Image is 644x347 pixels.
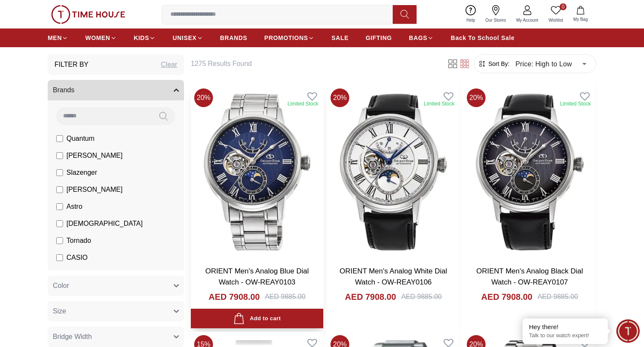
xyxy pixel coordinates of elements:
img: ORIENT Men's Analog White Dial Watch - OW-REAY0106 [327,85,460,259]
input: [DEMOGRAPHIC_DATA] [56,220,63,227]
span: Our Stores [482,17,509,23]
button: Sort By: [478,60,509,68]
div: AED 9885.00 [265,292,305,302]
span: 20 % [194,88,213,107]
div: Hey there! [529,323,601,331]
input: Tornado [56,237,63,244]
span: [DEMOGRAPHIC_DATA] [66,219,143,229]
div: Price: High to Low [509,52,592,76]
a: MEN [48,30,68,46]
input: CASIO [56,254,63,261]
a: Help [461,3,480,25]
span: SALE [331,34,348,42]
span: Back To School Sale [451,34,515,42]
span: [PERSON_NAME] [66,185,123,195]
span: Help [463,17,479,23]
a: ORIENT Men's Analog White Dial Watch - OW-REAY0106 [339,267,447,286]
h4: AED 7908.00 [209,291,260,303]
img: ORIENT Men's Analog Black Dial Watch - OW-REAY0107 [463,85,596,259]
span: MEN [48,34,62,42]
input: [PERSON_NAME] [56,186,63,193]
input: Astro [56,203,63,210]
a: SALE [331,30,348,46]
a: PROMOTIONS [264,30,315,46]
a: ORIENT Men's Analog Black Dial Watch - OW-REAY0107 [476,267,583,286]
a: KIDS [134,30,155,46]
span: 20 % [467,88,486,107]
span: [PERSON_NAME] [66,151,123,161]
span: Quantum [66,134,95,144]
div: Limited Stock [424,100,454,107]
a: Back To School Sale [451,30,515,46]
a: ORIENT Men's Analog Blue Dial Watch - OW-REAY0103 [205,267,309,286]
span: Bridge Width [53,332,92,342]
div: Chat Widget [616,319,640,343]
span: Tornado [66,236,91,246]
a: BRANDS [220,30,247,46]
p: Talk to our watch expert! [529,332,601,339]
span: 0 [560,3,566,10]
span: UNISEX [172,34,196,42]
div: Limited Stock [287,100,318,107]
span: My Bag [570,16,591,23]
h3: Filter By [55,60,89,70]
span: 20 % [331,88,349,107]
div: Clear [161,60,177,70]
span: Wishlist [545,17,566,23]
button: Color [48,276,184,296]
a: BAGS [409,30,434,46]
span: Astro [66,202,82,212]
a: UNISEX [172,30,203,46]
div: AED 9885.00 [401,292,442,302]
h6: 1275 Results Found [191,59,437,69]
span: Size [53,306,66,316]
button: Add to cart [191,309,323,329]
div: AED 9885.00 [538,292,578,302]
input: Quantum [56,135,63,142]
span: WOMEN [85,34,110,42]
img: ... [51,5,125,24]
input: [PERSON_NAME] [56,152,63,159]
a: Our Stores [480,3,511,25]
span: CASIO [66,253,88,263]
button: My Bag [568,4,593,24]
span: Brands [53,85,75,95]
span: Sort By: [486,60,509,68]
a: WOMEN [85,30,117,46]
span: CITIZEN [66,270,93,280]
img: ORIENT Men's Analog Blue Dial Watch - OW-REAY0103 [191,85,323,259]
span: BAGS [409,34,427,42]
span: Slazenger [66,168,97,178]
div: Add to cart [233,313,281,324]
button: Brands [48,80,184,100]
button: Size [48,301,184,321]
a: GIFTING [365,30,392,46]
h4: AED 7908.00 [345,291,396,303]
span: Color [53,281,69,291]
input: Slazenger [56,169,63,176]
span: PROMOTIONS [264,34,308,42]
span: BRANDS [220,34,247,42]
span: KIDS [134,34,149,42]
button: Bridge Width [48,327,184,347]
span: My Account [513,17,542,23]
h4: AED 7908.00 [481,291,532,303]
span: GIFTING [365,34,392,42]
div: Limited Stock [560,100,591,107]
a: 0Wishlist [543,3,568,25]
